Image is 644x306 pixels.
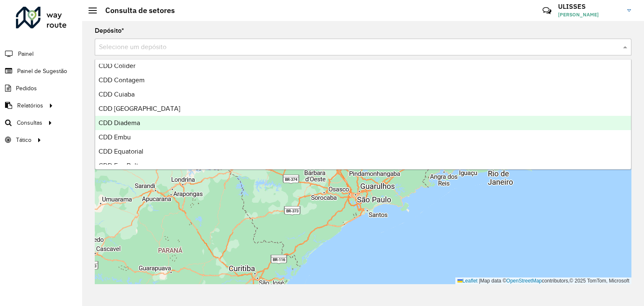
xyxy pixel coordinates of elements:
[99,62,135,69] span: CDD Colider
[16,84,37,93] span: Pedidos
[558,3,621,10] h3: ULISSES
[95,59,631,170] ng-dropdown-panel: Options list
[99,76,145,84] span: CDD Contagem
[17,67,67,76] span: Painel de Sugestão
[18,50,34,58] span: Painel
[99,162,148,169] span: CDD Fco Beltrao
[17,118,42,127] span: Consultas
[17,101,43,110] span: Relatórios
[99,133,131,141] span: CDD Embu
[97,6,175,15] h2: Consulta de setores
[99,91,135,98] span: CDD Cuiaba
[455,277,631,285] div: Map data © contributors,© 2025 TomTom, Microsoft
[16,136,31,144] span: Tático
[95,26,124,36] label: Depósito
[99,105,180,112] span: CDD [GEOGRAPHIC_DATA]
[457,278,478,284] a: Leaflet
[506,278,542,284] a: OpenStreetMap
[99,119,140,126] span: CDD Diadema
[479,278,480,284] span: |
[538,2,556,20] a: Contato Rápido
[99,148,143,155] span: CDD Equatorial
[558,11,621,18] span: [PERSON_NAME]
